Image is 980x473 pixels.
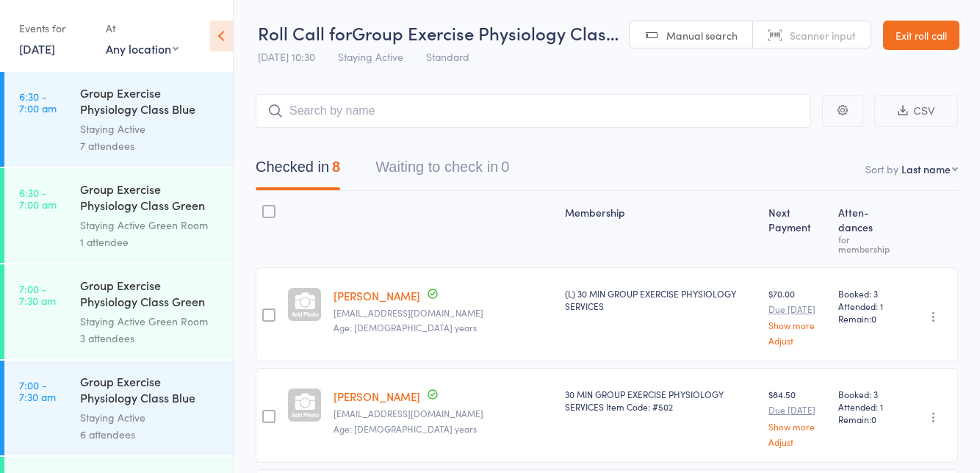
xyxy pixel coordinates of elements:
a: [PERSON_NAME] [334,288,420,303]
div: Group Exercise Physiology Class Green Room [80,277,220,313]
a: Adjust [768,336,826,345]
span: 0 [871,312,876,325]
div: Membership [559,198,763,261]
a: 6:30 -7:00 amGroup Exercise Physiology Class Blue RoomStaying Active7 attendees [4,72,233,167]
a: [DATE] [19,40,55,57]
small: Due [DATE] [768,405,826,415]
div: Last name [901,162,951,176]
span: Staying Active [338,49,403,64]
a: 7:00 -7:30 amGroup Exercise Physiology Class Blue RoomStaying Active6 attendees [4,361,233,455]
time: 6:30 - 7:00 am [19,90,57,114]
span: Age: [DEMOGRAPHIC_DATA] years [334,422,477,435]
div: for membership [838,234,898,253]
a: Show more [768,422,826,431]
a: Exit roll call [883,21,959,50]
span: Roll Call for [258,21,352,45]
span: Scanner input [790,28,856,43]
button: CSV [874,95,958,127]
div: Group Exercise Physiology Class Green Room [80,181,220,217]
time: 7:00 - 7:30 am [19,283,56,306]
div: Staying Active Green Room [80,217,220,234]
span: Attended: 1 [838,400,898,413]
a: Show more [768,320,826,330]
button: Checked in8 [256,151,340,190]
span: Age: [DEMOGRAPHIC_DATA] years [334,321,477,333]
div: Atten­dances [832,198,904,261]
a: 7:00 -7:30 amGroup Exercise Physiology Class Green RoomStaying Active Green Room3 attendees [4,264,233,359]
span: Standard [426,49,469,64]
span: [DATE] 10:30 [258,49,315,64]
div: Group Exercise Physiology Class Blue Room [80,84,220,120]
div: $70.00 [768,287,826,345]
div: 0 [501,159,509,175]
small: pamhector@hotmail.com [334,408,553,419]
small: sandrabartels@bigpond.com [334,308,553,318]
div: Staying Active [80,409,220,426]
small: Due [DATE] [768,304,826,314]
span: Remain: [838,413,898,425]
span: Booked: 3 [838,388,898,400]
span: Manual search [666,28,738,43]
div: (L) 30 MIN GROUP EXERCISE PHYSIOLOGY SERVICES [565,287,757,312]
a: 6:30 -7:00 amGroup Exercise Physiology Class Green RoomStaying Active Green Room1 attendee [4,168,233,263]
div: 30 MIN GROUP EXERCISE PHYSIOLOGY SERVICES Item Code: #502 [565,388,757,413]
time: 7:00 - 7:30 am [19,379,56,402]
span: Booked: 3 [838,287,898,300]
a: Adjust [768,437,826,447]
div: Any location [106,40,179,57]
div: Staying Active [80,120,220,137]
div: 1 attendee [80,234,220,250]
a: [PERSON_NAME] [334,389,420,404]
div: 8 [332,159,340,175]
div: Next Payment [763,198,832,261]
span: Remain: [838,312,898,325]
button: Waiting to check in0 [375,151,509,190]
div: 3 attendees [80,330,220,347]
div: 7 attendees [80,137,220,154]
div: 6 attendees [80,426,220,443]
div: Staying Active Green Room [80,313,220,330]
input: Search by name [256,94,811,128]
div: At [106,16,179,40]
span: Group Exercise Physiology Clas… [352,21,619,45]
span: 0 [871,413,876,425]
label: Sort by [865,162,898,176]
time: 6:30 - 7:00 am [19,187,57,210]
div: Events for [19,16,91,40]
div: $84.50 [768,388,826,446]
span: Attended: 1 [838,300,898,312]
div: Group Exercise Physiology Class Blue Room [80,373,220,409]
